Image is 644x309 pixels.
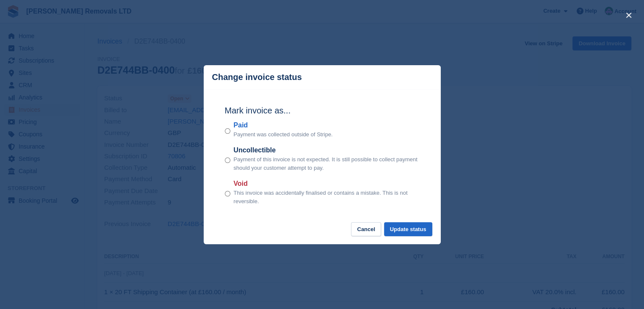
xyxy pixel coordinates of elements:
[234,120,333,130] label: Paid
[234,145,420,155] label: Uncollectible
[622,8,636,22] button: close
[234,155,420,172] p: Payment of this invoice is not expected. It is still possible to collect payment should your cust...
[351,222,381,236] button: Cancel
[234,130,333,139] p: Payment was collected outside of Stripe.
[225,104,420,117] h2: Mark invoice as...
[234,189,420,205] p: This invoice was accidentally finalised or contains a mistake. This is not reversible.
[234,179,420,189] label: Void
[384,222,432,236] button: Update status
[212,72,302,82] p: Change invoice status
